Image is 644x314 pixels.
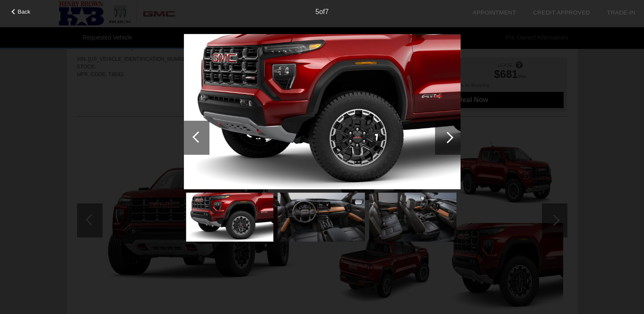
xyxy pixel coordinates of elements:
a: Credit Approved [533,9,590,16]
span: Back [18,9,31,15]
img: 5.jpg [184,34,461,189]
a: Appointment [472,9,516,16]
img: 6.jpg [278,193,365,242]
span: 5 [315,8,319,15]
img: 5.jpg [186,193,273,242]
img: 7.jpg [369,193,456,242]
a: Trade-In [607,9,635,16]
span: 7 [325,8,329,15]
